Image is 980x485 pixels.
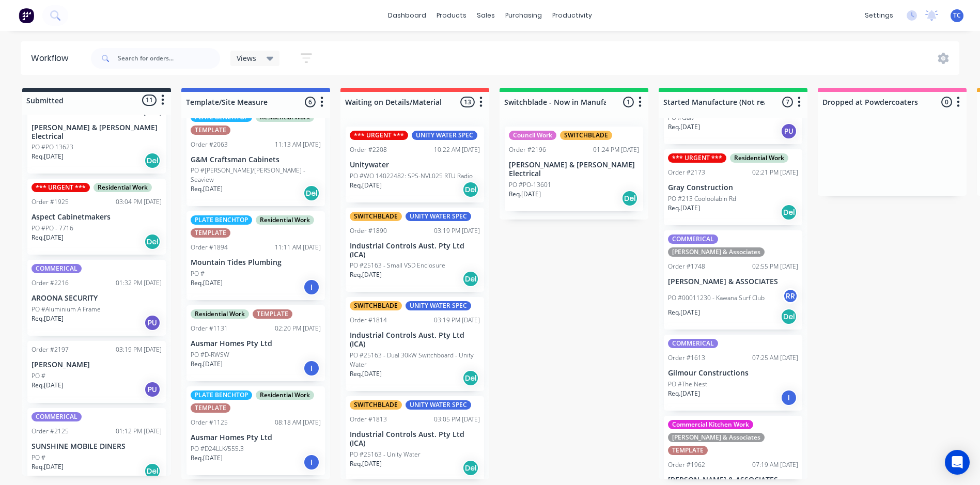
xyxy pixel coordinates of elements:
div: Residential Work [730,153,788,163]
p: Gray Construction [668,183,798,192]
div: COMMERICALOrder #161307:25 AM [DATE]Gilmour ConstructionsPO #The NestReq.[DATE]I [664,335,802,411]
div: 02:20 PM [DATE] [275,324,321,333]
p: Req. [DATE] [32,233,64,242]
p: Ausmar Homes Pty Ltd [191,339,321,348]
p: Req. [DATE] [191,359,223,369]
p: Ausmar Homes Pty Ltd [191,433,321,442]
div: COMMERICAL[PERSON_NAME] & AssociatesOrder #174802:55 PM [DATE][PERSON_NAME] & ASSOCIATESPO #00011... [664,230,802,330]
div: Residential Work [191,309,249,319]
span: TC [953,11,961,20]
div: Commercial Kitchen Work [668,420,753,429]
div: 11:11 AM [DATE] [275,243,321,252]
div: 01:32 PM [DATE] [116,278,162,288]
p: AROONA SECURITY [32,294,162,303]
p: SUNSHINE MOBILE DINERS [32,442,162,451]
div: Council Work [509,131,556,140]
div: COMMERICAL [32,264,82,273]
div: COMMERICALOrder #212501:12 PM [DATE]SUNSHINE MOBILE DINERSPO #Req.[DATE]Del [27,408,166,484]
div: Order #219703:19 PM [DATE][PERSON_NAME]PO #Req.[DATE]PU [27,341,166,403]
div: Order #1131 [191,324,228,333]
p: PO #25163 - Dual 30kW Switchboard - Unity Water [350,351,480,369]
div: 01:12 PM [DATE] [116,427,162,436]
div: PLATE BENCHTOP [191,390,252,400]
div: SWITCHBLADEUNITY WATER SPECOrder #181303:05 PM [DATE]Industrial Controls Aust. Pty Ltd (ICA)PO #2... [346,396,484,481]
div: PU [144,315,161,331]
div: UNITY WATER SPEC [406,301,471,310]
div: Workflow [31,52,73,65]
p: [PERSON_NAME] & [PERSON_NAME] Electrical [509,161,639,178]
div: settings [860,8,898,23]
div: Del [621,190,638,207]
div: Order #1125 [191,418,228,427]
div: Del [462,370,479,386]
div: SWITCHBLADEUNITY WATER SPECOrder #189003:19 PM [DATE]Industrial Controls Aust. Pty Ltd (ICA)PO #2... [346,208,484,292]
div: Order #2208 [350,145,387,154]
div: I [303,360,320,377]
div: Del [462,181,479,198]
p: PO #25163 - Unity Water [350,450,421,459]
div: Del [144,152,161,169]
div: Order #1613 [668,353,705,363]
div: COMMERICAL [668,234,718,244]
div: 07:19 AM [DATE] [752,460,798,470]
div: purchasing [500,8,547,23]
div: Order #2197 [32,345,69,354]
div: Residential Work [256,215,314,225]
p: Req. [DATE] [668,204,700,213]
div: Order #1814 [350,316,387,325]
div: Del [303,185,320,201]
div: SWITCHBLADE [350,212,402,221]
div: Order #2173 [668,168,705,177]
p: Req. [DATE] [350,459,382,468]
div: [PERSON_NAME] & Associates [668,247,765,257]
div: productivity [547,8,597,23]
p: Req. [DATE] [191,453,223,463]
div: PLATE BENCHTOPResidential WorkTEMPLATEOrder #206311:13 AM [DATE]G&M Craftsman CabinetsPO #[PERSON... [186,108,325,207]
div: SWITCHBLADEUNITY WATER SPECOrder #181403:19 PM [DATE]Industrial Controls Aust. Pty Ltd (ICA)PO #2... [346,297,484,391]
p: Req. [DATE] [32,381,64,390]
p: Industrial Controls Aust. Pty Ltd (ICA) [350,331,480,349]
div: Residential Work [94,183,152,192]
div: COMMERICALOrder #221601:32 PM [DATE]AROONA SECURITYPO #Aluminium A FrameReq.[DATE]PU [27,260,166,336]
div: PLATE BENCHTOP [191,215,252,225]
p: [PERSON_NAME] [32,361,162,369]
div: Council WorkSWITCHBLADEOrder #219601:24 PM [DATE][PERSON_NAME] & [PERSON_NAME] ElectricalPO #PO-1... [505,127,643,211]
p: PO #213 Cooloolabin Rd [668,194,736,204]
p: Req. [DATE] [668,389,700,398]
div: Order #1748 [668,262,705,271]
p: Req. [DATE] [191,278,223,288]
div: Del [144,463,161,479]
p: PO #D24LLK/555.3 [191,444,244,453]
div: 03:04 PM [DATE] [116,197,162,207]
p: Industrial Controls Aust. Pty Ltd (ICA) [350,242,480,259]
p: PO #The Nest [668,380,707,389]
div: PLATE BENCHTOPResidential WorkTEMPLATEOrder #189411:11 AM [DATE]Mountain Tides PlumbingPO #Req.[D... [186,211,325,300]
div: UNITY WATER SPEC [412,131,477,140]
div: TEMPLATE [668,446,708,455]
p: PO #Aluminium A Frame [32,305,101,314]
p: Req. [DATE] [668,122,700,132]
div: products [431,8,472,23]
div: 03:19 PM [DATE] [434,226,480,236]
div: *** URGENT ***Residential WorkOrder #192503:04 PM [DATE]Aspect CabinetmakersPO #PO - 7716Req.[DAT... [27,179,166,255]
div: Order #2125 [32,427,69,436]
div: 03:19 PM [DATE] [434,316,480,325]
p: PO #00011230 - Kawana Surf Club [668,293,765,303]
div: PLATE BENCHTOPResidential WorkTEMPLATEOrder #112508:18 AM [DATE]Ausmar Homes Pty LtdPO #D24LLK/55... [186,386,325,475]
div: 02:21 PM [DATE] [752,168,798,177]
div: RR [783,288,798,304]
div: 10:22 AM [DATE] [434,145,480,154]
p: Req. [DATE] [32,152,64,161]
div: Del [462,460,479,476]
p: Req. [DATE] [32,314,64,323]
p: [PERSON_NAME] & ASSOCIATES [668,277,798,286]
div: Del [781,308,797,325]
div: 01:24 PM [DATE] [593,145,639,154]
div: Order #1925 [32,197,69,207]
div: SWITCHBLADE [560,131,612,140]
p: PO #PO-13601 [509,180,551,190]
div: Order #1813 [350,415,387,424]
div: PU [781,123,797,139]
p: PO # [32,371,45,381]
div: Order #1962 [668,460,705,470]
